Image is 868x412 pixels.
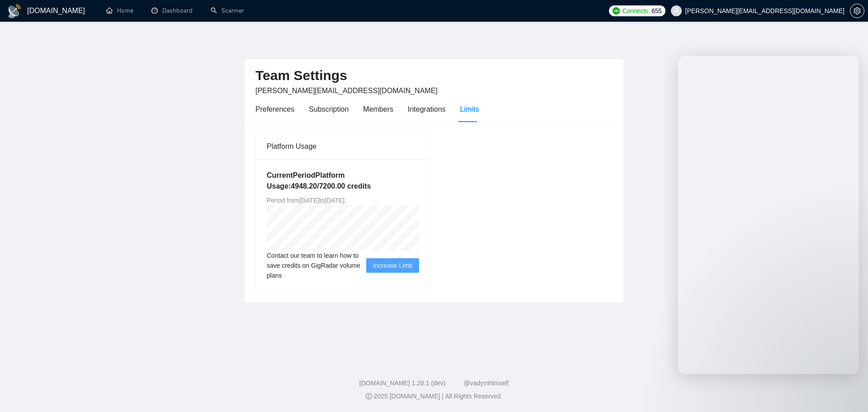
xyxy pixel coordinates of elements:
span: copyright [366,393,372,399]
div: 2025 [DOMAIN_NAME] | All Rights Reserved. [7,392,861,401]
a: searchScanner [211,7,244,14]
span: Connects: [623,6,650,16]
span: user [673,8,679,14]
span: setting [850,7,864,14]
a: [DOMAIN_NAME] 1.26.1 (dev) [359,379,446,387]
div: Platform Usage [267,133,419,159]
span: 655 [651,6,661,16]
span: Contact our team to learn how to save credits on GigRadar volume plans [267,251,366,280]
div: Preferences [255,104,294,115]
span: Period from [DATE] to [DATE] . [267,197,346,204]
div: Members [363,104,393,115]
a: homeHome [106,7,133,14]
img: logo [7,4,22,19]
h2: Team Settings [255,66,613,85]
div: Limits [460,104,479,115]
span: [PERSON_NAME][EMAIL_ADDRESS][DOMAIN_NAME] [255,87,438,95]
button: Increase Limit [366,258,419,273]
button: setting [850,4,864,18]
a: setting [850,7,864,14]
img: upwork-logo.png [613,7,620,14]
div: Subscription [309,104,349,115]
div: Integrations [408,104,446,115]
iframe: Intercom live chat [678,56,859,374]
a: dashboardDashboard [151,7,193,14]
a: @vadymhimself [463,379,509,387]
iframe: Intercom live chat [837,381,859,403]
span: Increase Limit [373,260,412,270]
h5: Current Period Platform Usage: 4948.20 / 7200.00 credits [267,170,419,192]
